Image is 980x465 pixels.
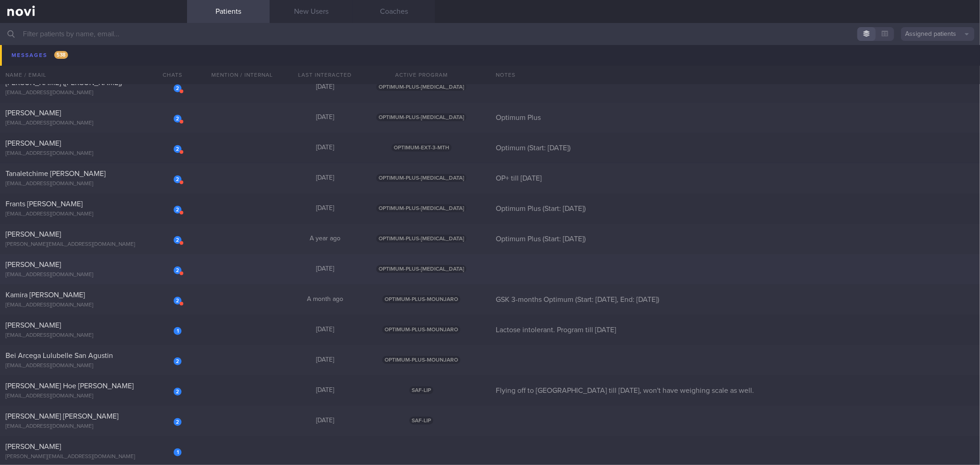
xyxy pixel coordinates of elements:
div: 2 [174,145,181,153]
div: [EMAIL_ADDRESS][DOMAIN_NAME] [6,181,181,187]
span: OPTIMUM-PLUS-MOUNJARO [382,295,460,303]
div: [DATE] [283,113,366,122]
span: Kamira [PERSON_NAME] [6,291,85,299]
div: [DATE] [283,356,366,364]
div: [DATE] [283,144,366,152]
div: 2 [174,388,181,396]
div: Optimum Plus (Start: [DATE]) [490,52,980,62]
div: [EMAIL_ADDRESS][DOMAIN_NAME] [6,90,181,96]
span: OPTIMUM-EXT-3-MTH [391,144,452,152]
div: [DATE] [283,326,366,334]
div: Flying off to [GEOGRAPHIC_DATA] till [DATE], won't have weighing scale as well. [490,386,980,395]
div: [EMAIL_ADDRESS][DOMAIN_NAME] [6,150,181,157]
div: Lactose intolerant. Program till [DATE] [490,325,980,335]
div: [DATE] [283,204,366,213]
button: Assigned patients [901,27,974,41]
div: [PERSON_NAME][EMAIL_ADDRESS][DOMAIN_NAME] [6,454,181,460]
span: OPTIMUM-PLUS-[MEDICAL_DATA] [376,83,466,91]
span: [PERSON_NAME] [6,109,61,117]
div: [DATE] [283,265,366,273]
div: 2 [174,85,181,92]
div: [DATE] [283,83,366,91]
span: SAF-LIP [409,417,433,425]
div: [PERSON_NAME][EMAIL_ADDRESS][DOMAIN_NAME] [6,241,181,248]
div: Optimum (Start: [DATE]) [490,143,980,153]
div: 2 [174,115,181,123]
div: A month ago [283,295,366,304]
div: 2 [174,54,181,62]
span: OPTIMUM-PLUS-[MEDICAL_DATA] [376,204,466,212]
div: Optimum Plus (Start: [DATE]) [490,204,980,213]
div: 1 [174,448,181,456]
div: 2 [174,267,181,274]
div: 2 [174,206,181,214]
div: [EMAIL_ADDRESS][DOMAIN_NAME] [6,120,181,127]
div: [EMAIL_ADDRESS][DOMAIN_NAME] [6,393,181,400]
span: [PERSON_NAME] [6,140,61,147]
span: OPTIMUM-PLUS-[MEDICAL_DATA] [376,113,466,121]
div: [DATE] [283,417,366,425]
div: 2 [174,418,181,426]
div: 2 [174,297,181,305]
div: OP+ till [DATE] [490,174,980,183]
div: [EMAIL_ADDRESS][DOMAIN_NAME] [6,363,181,369]
span: [PERSON_NAME] [6,322,61,329]
div: [DATE] [283,386,366,395]
span: [PERSON_NAME] Hoe [PERSON_NAME] [6,382,134,390]
span: [PERSON_NAME] [6,231,61,238]
span: Bei Arcega Lulubelle San Agustin [6,352,113,359]
div: [DATE] [283,174,366,182]
div: [EMAIL_ADDRESS][DOMAIN_NAME] [6,332,181,339]
div: 1 [174,327,181,335]
span: Tanaletchime [PERSON_NAME] [6,170,106,177]
div: 2 [174,357,181,365]
div: Optimum Plus (Start: [DATE]) [490,234,980,244]
div: A year ago [283,235,366,243]
div: [EMAIL_ADDRESS][DOMAIN_NAME] [6,423,181,430]
div: [EMAIL_ADDRESS][DOMAIN_NAME] [6,211,181,218]
div: GSK 3-months Optimum (Start: [DATE], End: [DATE]) [490,295,980,304]
div: [EMAIL_ADDRESS][DOMAIN_NAME] [6,59,181,66]
div: [EMAIL_ADDRESS][DOMAIN_NAME] [6,272,181,278]
div: [EMAIL_ADDRESS][DOMAIN_NAME] [6,302,181,309]
span: OPTIMUM-PLUS-[MEDICAL_DATA] [376,265,466,273]
div: 2 [174,236,181,244]
span: [PERSON_NAME] [6,443,61,450]
span: [PERSON_NAME] [6,261,61,268]
span: Frants [PERSON_NAME] [6,200,83,208]
span: OPTIMUM-PLUS-MOUNJARO [382,356,460,364]
span: OPTIMUM-PLUS-[MEDICAL_DATA] [376,174,466,182]
div: 2 [174,176,181,183]
div: Optimum Plus [490,113,980,122]
span: OPTIMUM-PLUS-MOUNJARO [382,326,460,334]
span: [PERSON_NAME] ([PERSON_NAME]) [6,79,122,86]
div: [DATE] [283,53,366,61]
span: [PERSON_NAME] [PERSON_NAME] [6,413,119,420]
span: [PERSON_NAME] ([PERSON_NAME]) [6,49,122,56]
span: SAF-LIP [409,386,433,394]
span: OPTIMUM-PLUS-[MEDICAL_DATA] [376,235,466,243]
span: OPTIMUM-PLUS-[MEDICAL_DATA] [376,53,466,61]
